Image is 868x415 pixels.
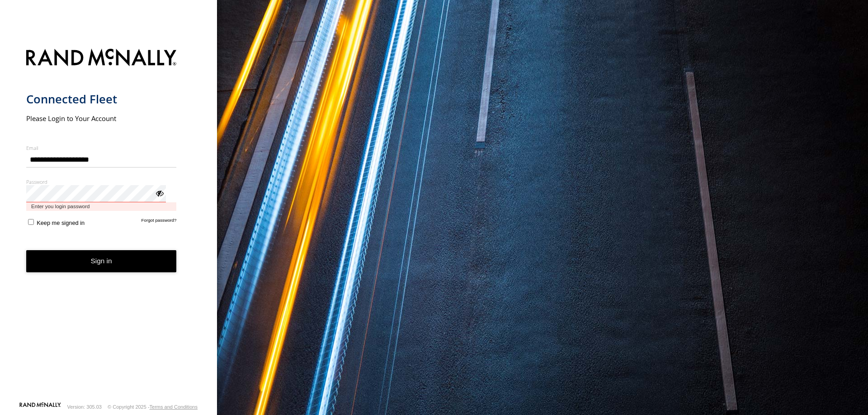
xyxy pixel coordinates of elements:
div: © Copyright 2025 - [108,404,198,410]
div: Version: 305.03 [67,404,102,410]
label: Password [26,178,177,185]
form: main [26,43,191,401]
label: Email [26,145,177,151]
span: Enter you login password [26,202,177,211]
h2: Please Login to Your Account [26,114,177,123]
a: Visit our Website [19,402,61,411]
img: Rand McNally [26,47,177,70]
div: ViewPassword [155,188,164,197]
span: Keep me signed in [37,219,85,226]
input: Keep me signed in [28,219,34,225]
a: Terms and Conditions [150,404,198,410]
h1: Connected Fleet [26,92,177,107]
a: Forgot password? [142,218,177,226]
button: Sign in [26,250,177,272]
